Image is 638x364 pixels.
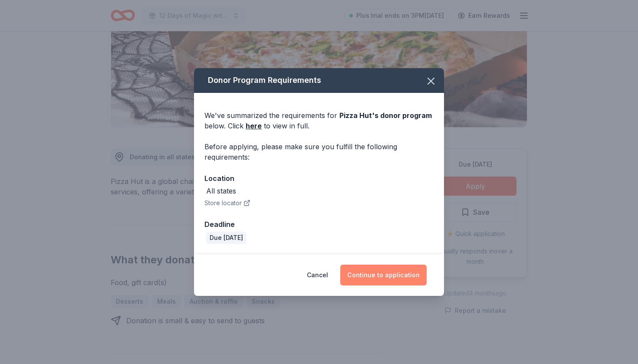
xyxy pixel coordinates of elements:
div: Deadline [204,219,434,230]
div: Location [204,173,434,184]
div: Donor Program Requirements [194,68,444,93]
button: Cancel [307,265,328,285]
div: Before applying, please make sure you fulfill the following requirements: [204,141,434,162]
button: Store locator [204,198,250,208]
div: All states [206,186,236,196]
div: Due [DATE] [206,232,247,244]
button: Continue to application [340,265,427,285]
a: here [246,121,262,131]
div: We've summarized the requirements for below. Click to view in full. [204,110,434,131]
span: Pizza Hut 's donor program [339,111,432,120]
